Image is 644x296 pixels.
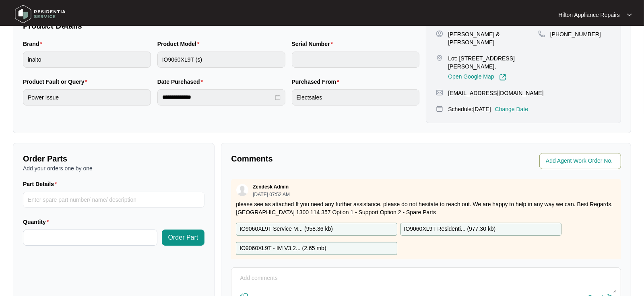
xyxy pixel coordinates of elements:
[23,230,157,245] input: Quantity
[499,74,506,81] img: Link-External
[550,30,601,38] p: [PHONE_NUMBER]
[23,164,204,172] p: Add your orders one by one
[236,200,616,216] p: please see as attached If you need any further assistance, please do not hesitate to reach out. W...
[23,78,91,86] label: Product Fault or Query
[292,78,343,86] label: Purchased From
[23,89,151,106] input: Product Fault or Query
[436,105,443,112] img: map-pin
[23,40,45,48] label: Brand
[12,2,68,26] img: residentia service logo
[436,30,443,37] img: user-pin
[558,11,620,19] p: Hilton Appliance Repairs
[448,74,506,81] a: Open Google Map
[253,184,289,190] p: Zendesk Admin
[23,192,204,208] input: Part Details
[253,192,290,197] p: [DATE] 07:52 AM
[23,153,204,164] p: Order Parts
[448,54,538,70] p: Lot: [STREET_ADDRESS][PERSON_NAME],
[404,225,496,234] p: IO9060XL9T Residenti... ( 977.30 kb )
[292,52,420,68] input: Serial Number
[436,54,443,62] img: map-pin
[162,93,273,101] input: Date Purchased
[236,184,248,196] img: user.svg
[162,230,205,246] button: Order Part
[538,30,545,37] img: map-pin
[157,78,206,86] label: Date Purchased
[23,52,151,68] input: Brand
[448,30,538,46] p: [PERSON_NAME] & [PERSON_NAME]
[495,105,528,113] p: Change Date
[627,13,632,17] img: dropdown arrow
[239,225,333,234] p: IO9060XL9T Service M... ( 958.36 kb )
[239,244,326,253] p: IO9060XL9T - IM V3.2... ( 2.65 mb )
[292,40,336,48] label: Serial Number
[448,105,491,113] p: Schedule: [DATE]
[231,153,420,164] p: Comments
[157,40,203,48] label: Product Model
[448,89,543,97] p: [EMAIL_ADDRESS][DOMAIN_NAME]
[292,89,420,106] input: Purchased From
[436,89,443,96] img: map-pin
[546,156,616,166] input: Add Agent Work Order No.
[157,52,285,68] input: Product Model
[168,233,198,242] span: Order Part
[23,180,60,188] label: Part Details
[23,218,52,226] label: Quantity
